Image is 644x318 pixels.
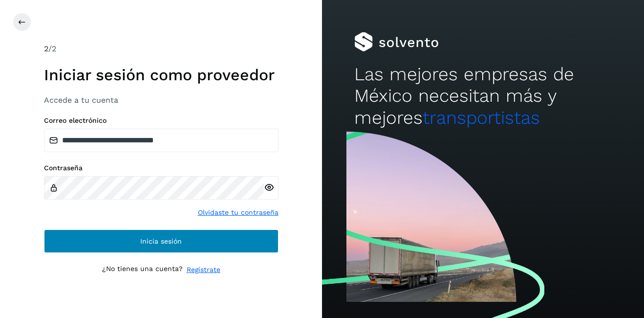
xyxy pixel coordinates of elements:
[140,238,182,245] span: Inicia sesión
[44,95,279,105] h3: Accede a tu cuenta
[187,265,220,275] a: Regístrate
[44,164,279,172] label: Contraseña
[44,116,279,125] label: Correo electrónico
[102,265,183,275] p: ¿No tienes una cuenta?
[423,107,540,128] span: transportistas
[198,207,279,218] a: Olvidaste tu contraseña
[44,44,48,53] span: 2
[44,43,279,55] div: /2
[44,229,279,253] button: Inicia sesión
[354,64,612,129] h2: Las mejores empresas de México necesitan más y mejores
[44,66,279,84] h1: Iniciar sesión como proveedor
